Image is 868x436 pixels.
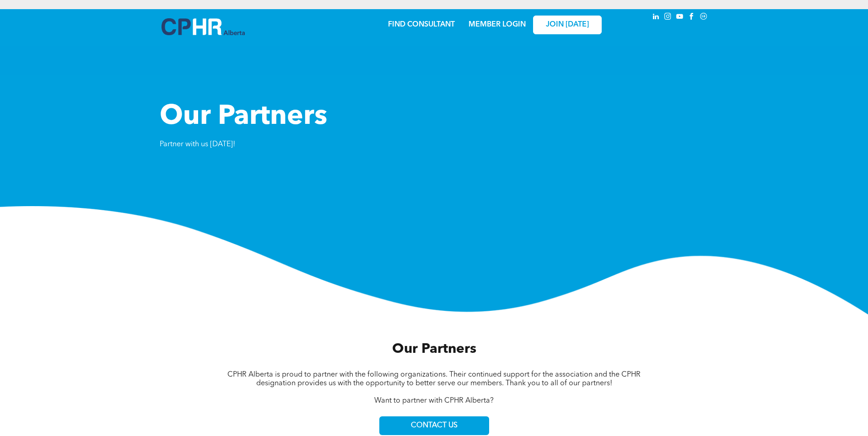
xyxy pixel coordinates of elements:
a: FIND CONSULTANT [388,21,455,28]
a: youtube [675,11,685,24]
a: instagram [663,11,673,24]
span: Our Partners [392,342,476,356]
a: linkedin [651,11,661,24]
img: A blue and white logo for cp alberta [162,18,245,35]
span: Our Partners [160,103,327,131]
a: MEMBER LOGIN [469,21,526,28]
span: Partner with us [DATE]! [160,141,235,148]
span: CPHR Alberta is proud to partner with the following organizations. Their continued support for th... [227,371,641,387]
a: CONTACT US [379,416,489,435]
a: JOIN [DATE] [533,16,602,34]
span: CONTACT US [411,421,458,430]
a: facebook [687,11,697,24]
span: Want to partner with CPHR Alberta? [374,397,494,404]
a: Social network [699,11,709,24]
span: JOIN [DATE] [546,21,589,29]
